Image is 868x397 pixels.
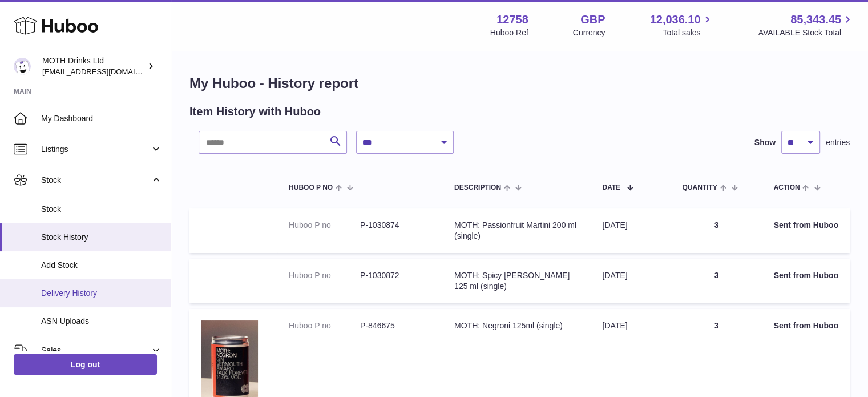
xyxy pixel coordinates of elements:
span: My Dashboard [41,113,162,124]
dt: Huboo P no [289,270,360,281]
span: Delivery History [41,288,162,299]
dt: Huboo P no [289,220,360,231]
a: 85,343.45 AVAILABLE Stock Total [758,12,854,38]
span: Add Stock [41,260,162,271]
span: Description [454,184,501,191]
label: Show [754,137,776,148]
td: MOTH: Passionfruit Martini 200 ml (single) [443,208,591,253]
span: entries [826,137,850,148]
dd: P-1030872 [360,270,431,281]
div: MOTH Drinks Ltd [42,55,145,77]
span: Listings [41,144,150,155]
a: Log out [14,354,157,375]
div: Huboo Ref [490,27,528,38]
span: Action [773,184,800,191]
strong: GBP [580,12,605,27]
span: Stock History [41,232,162,243]
span: AVAILABLE Stock Total [758,27,854,38]
span: [EMAIL_ADDRESS][DOMAIN_NAME] [42,67,168,76]
span: Huboo P no [289,184,333,191]
strong: Sent from Huboo [773,220,838,230]
dd: P-1030874 [360,220,431,231]
strong: Sent from Huboo [773,321,838,330]
span: Sales [41,345,150,356]
img: orders@mothdrinks.com [14,58,31,75]
dd: P-846675 [360,320,431,331]
span: Date [602,184,620,191]
td: MOTH: Spicy [PERSON_NAME] 125 ml (single) [443,259,591,303]
span: Stock [41,175,150,186]
td: 3 [671,259,762,303]
span: 12,036.10 [649,12,700,27]
h1: My Huboo - History report [189,74,850,93]
span: 85,343.45 [790,12,841,27]
span: Total sales [663,27,713,38]
strong: 12758 [496,12,528,27]
strong: Sent from Huboo [773,271,838,280]
td: 3 [671,208,762,253]
td: [DATE] [591,208,671,253]
span: Stock [41,204,162,215]
div: Currency [573,27,605,38]
td: [DATE] [591,259,671,303]
a: 12,036.10 Total sales [649,12,713,38]
span: Quantity [682,184,717,191]
h2: Item History with Huboo [189,104,321,119]
dt: Huboo P no [289,320,360,331]
span: ASN Uploads [41,316,162,327]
